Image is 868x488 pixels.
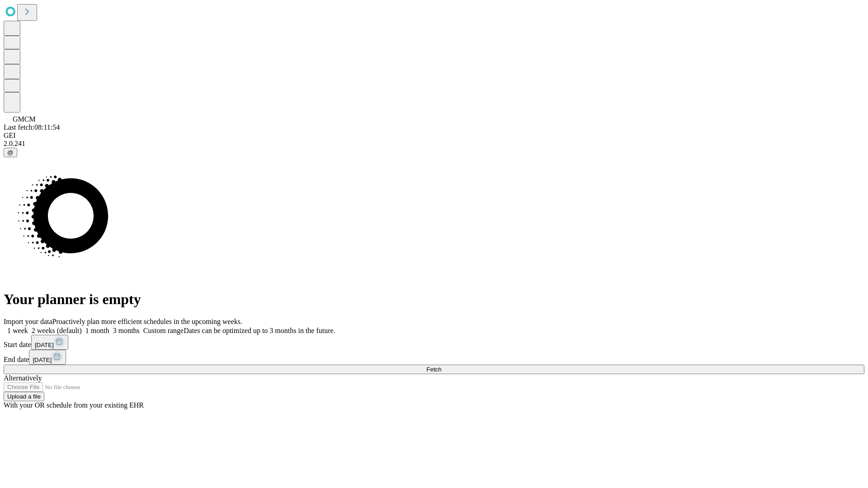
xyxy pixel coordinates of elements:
[4,318,52,325] span: Import your data
[4,350,864,365] div: End date
[4,148,17,157] button: @
[4,365,864,374] button: Fetch
[33,357,52,363] span: [DATE]
[29,350,66,365] button: [DATE]
[426,366,441,373] span: Fetch
[4,291,864,308] h1: Your planner is empty
[13,115,36,123] span: GMCM
[52,318,242,325] span: Proactively plan more efficient schedules in the upcoming weeks.
[184,327,335,334] span: Dates can be optimized up to 3 months in the future.
[4,374,42,382] span: Alternatively
[7,149,14,156] span: @
[4,392,44,401] button: Upload a file
[35,342,54,348] span: [DATE]
[32,327,82,334] span: 2 weeks (default)
[4,131,864,140] div: GEI
[85,327,109,334] span: 1 month
[7,327,28,334] span: 1 week
[4,140,864,148] div: 2.0.241
[31,335,68,350] button: [DATE]
[4,335,864,350] div: Start date
[4,123,60,131] span: Last fetch: 08:11:54
[113,327,140,334] span: 3 months
[4,401,144,409] span: With your OR schedule from your existing EHR
[143,327,184,334] span: Custom range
